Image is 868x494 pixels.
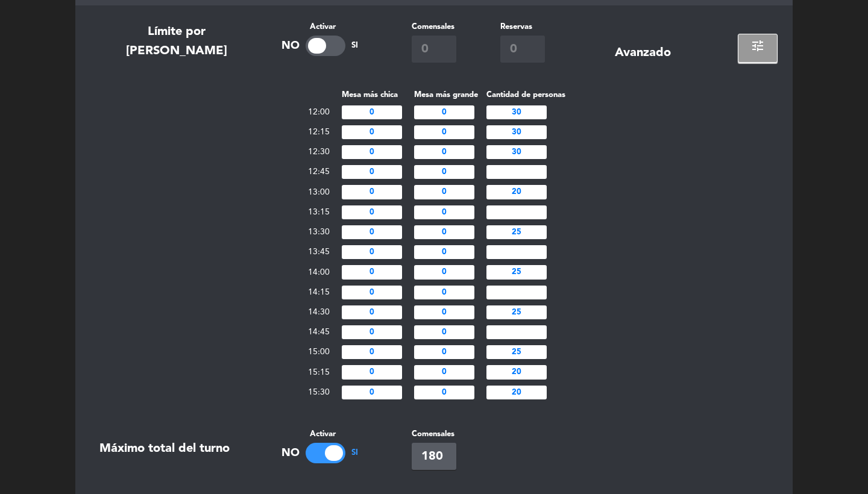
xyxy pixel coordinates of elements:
td: 13:15 [302,202,336,222]
div: Máximo total del turno [99,439,230,459]
td: 14:45 [302,322,336,342]
td: 14:00 [302,262,336,282]
td: 14:15 [302,283,336,302]
td: 13:00 [302,182,336,202]
input: 0 [500,36,545,63]
td: 12:00 [302,102,336,122]
td: 13:30 [302,222,336,242]
td: 14:30 [302,302,336,322]
td: 12:45 [302,162,336,182]
label: Reservas [500,20,545,33]
td: 15:30 [302,383,336,402]
input: 0 [412,36,456,63]
th: Mesa más chica [336,88,408,102]
th: Mesa más grande [408,88,480,102]
td: 15:15 [302,362,336,382]
span: tune [750,39,765,53]
td: 13:45 [302,242,336,262]
td: 15:00 [302,342,336,362]
input: 0 [412,443,456,470]
th: Cantidad de personas [480,88,566,102]
button: tune [738,34,778,63]
td: 12:15 [302,122,336,142]
div: Límite por [PERSON_NAME] [99,22,253,61]
label: Activar [271,20,368,33]
label: Activar [271,428,368,440]
div: Avanzado [615,43,671,63]
td: 12:30 [302,142,336,162]
label: Comensales [412,428,456,440]
label: Comensales [412,20,456,33]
